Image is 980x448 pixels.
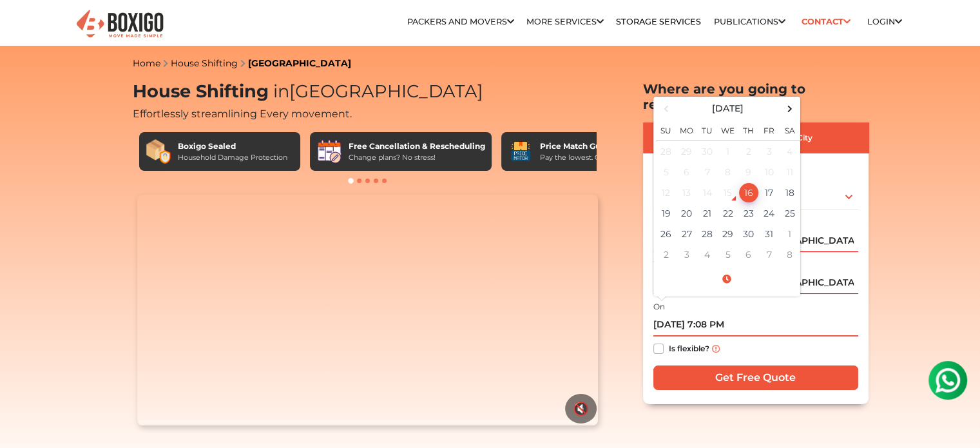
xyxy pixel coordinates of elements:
div: Household Damage Protection [178,152,287,163]
th: Sa [780,118,800,141]
span: in [273,81,289,102]
span: [GEOGRAPHIC_DATA] [269,81,483,102]
a: Publications [714,17,785,26]
a: [GEOGRAPHIC_DATA] [248,57,351,69]
th: Su [656,118,677,141]
div: Free Cancellation & Rescheduling [349,141,485,152]
div: Boxigo Sealed [178,141,287,152]
a: Storage Services [616,17,701,26]
img: Price Match Guarantee [508,139,533,164]
h1: House Shifting [133,81,603,102]
a: Login [867,17,902,26]
a: Select Time [656,273,798,285]
label: Is flexible? [669,341,709,355]
a: More services [526,17,604,26]
img: Free Cancellation & Rescheduling [316,139,342,164]
th: Th [738,118,759,141]
span: Previous Month [657,100,675,117]
img: whatsapp-icon.svg [13,13,39,39]
th: Mo [677,118,697,141]
a: House Shifting [171,57,238,69]
a: Home [133,57,160,69]
button: 🔇 [565,394,597,424]
th: Tu [697,118,718,141]
span: Effortlessly streamlining Every movement. [133,108,352,120]
a: Contact [798,12,855,32]
input: Moving date [653,314,858,336]
img: info [712,345,720,353]
div: Change plans? No stress! [349,152,485,163]
h2: Where are you going to relocate? [643,81,869,112]
div: Price Match Guarantee [540,141,638,152]
span: Next Month [781,100,798,117]
div: Pay the lowest. Guaranteed! [540,152,638,163]
a: Packers and Movers [407,17,514,26]
img: Boxigo Sealed [146,139,171,164]
th: Select Month [677,99,780,118]
video: Your browser does not support the video tag. [137,195,598,425]
input: Get Free Quote [653,365,858,390]
th: Fr [759,118,780,141]
label: On [653,301,665,313]
img: Boxigo [75,8,165,40]
div: 15 [718,183,738,202]
th: We [718,118,738,141]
